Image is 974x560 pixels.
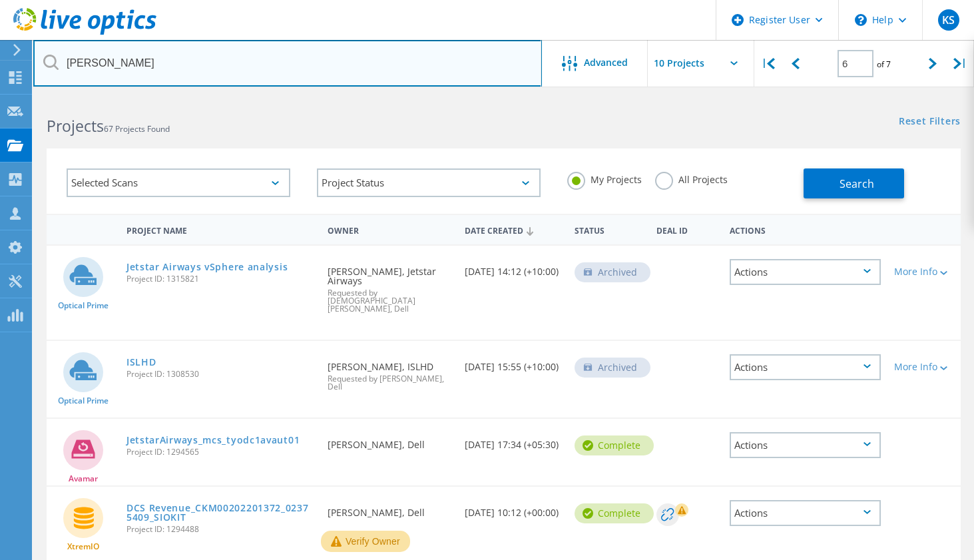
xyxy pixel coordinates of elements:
svg: \n [855,14,867,26]
div: Project Status [317,168,541,197]
div: | [754,40,782,87]
span: XtremIO [67,543,99,551]
a: Reset Filters [899,117,961,128]
div: [DATE] 15:55 (+10:00) [458,341,568,385]
span: Project ID: 1308530 [126,370,314,378]
div: Date Created [458,217,568,242]
a: Jetstar Airways vSphere analysis [126,262,288,272]
div: [PERSON_NAME], Jetstar Airways [321,246,458,326]
button: Search [804,168,904,198]
div: [DATE] 10:12 (+00:00) [458,487,568,531]
span: Project ID: 1294488 [126,525,314,533]
span: 67 Projects Found [104,123,170,135]
div: Owner [321,217,458,242]
div: Complete [575,503,654,523]
div: Actions [723,217,887,242]
div: [DATE] 14:12 (+10:00) [458,246,568,290]
span: Advanced [584,58,628,67]
span: Requested by [DEMOGRAPHIC_DATA][PERSON_NAME], Dell [328,289,451,313]
div: [PERSON_NAME], Dell [321,487,458,531]
span: Project ID: 1294565 [126,448,314,456]
div: Archived [575,358,650,378]
a: DCS Revenue_CKM00202201372_02375409_SIOKIT [126,503,314,522]
div: Actions [730,259,881,285]
div: Archived [575,262,650,282]
a: ISLHD [126,358,156,367]
div: [DATE] 17:34 (+05:30) [458,419,568,463]
span: Search [840,176,874,191]
div: Actions [730,500,881,526]
b: Projects [47,115,104,137]
span: Optical Prime [58,397,109,405]
span: Project ID: 1315821 [126,275,314,283]
span: Optical Prime [58,302,109,310]
button: Verify Owner [321,531,410,552]
label: My Projects [567,172,642,184]
span: of 7 [877,59,891,70]
input: Search projects by name, owner, ID, company, etc [33,40,542,87]
div: Selected Scans [67,168,290,197]
div: Actions [730,432,881,458]
a: Live Optics Dashboard [13,28,156,37]
span: Requested by [PERSON_NAME], Dell [328,375,451,391]
span: Avamar [69,475,98,483]
span: KS [942,15,955,25]
div: Complete [575,435,654,455]
div: Status [568,217,650,242]
div: [PERSON_NAME], ISLHD [321,341,458,404]
div: More Info [894,362,954,372]
div: | [947,40,974,87]
label: All Projects [655,172,728,184]
div: Project Name [120,217,321,242]
a: JetstarAirways_mcs_tyodc1avaut01 [126,435,300,445]
div: Actions [730,354,881,380]
div: [PERSON_NAME], Dell [321,419,458,463]
div: Deal Id [650,217,723,242]
div: More Info [894,267,954,276]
